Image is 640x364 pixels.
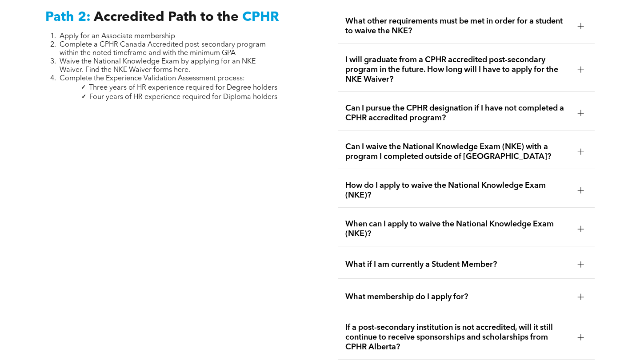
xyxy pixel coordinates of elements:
span: Path 2: [45,11,91,24]
span: What if I am currently a Student Member? [345,260,570,269]
span: CPHR [242,11,279,24]
span: How do I apply to waive the National Knowledge Exam (NKE)? [345,181,570,200]
span: I will graduate from a CPHR accredited post-secondary program in the future. How long will I have... [345,55,570,84]
span: Accredited Path to the [94,11,239,24]
span: If a post-secondary institution is not accredited, will it still continue to receive sponsorships... [345,323,570,352]
span: Complete a CPHR Canada Accredited post-secondary program within the noted timeframe and with the ... [60,41,266,57]
span: Apply for an Associate membership [60,33,175,40]
span: Can I pursue the CPHR designation if I have not completed a CPHR accredited program? [345,103,570,123]
span: What other requirements must be met in order for a student to waive the NKE? [345,16,570,36]
span: When can I apply to waive the National Knowledge Exam (NKE)? [345,219,570,239]
span: Three years of HR experience required for Degree holders [89,84,277,91]
span: Waive the National Knowledge Exam by applying for an NKE Waiver. Find the NKE Waiver forms here. [60,58,256,74]
span: Complete the Experience Validation Assessment process: [60,75,245,82]
span: Four years of HR experience required for Diploma holders [89,94,277,101]
span: What membership do I apply for? [345,292,570,302]
span: Can I waive the National Knowledge Exam (NKE) with a program I completed outside of [GEOGRAPHIC_D... [345,142,570,162]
